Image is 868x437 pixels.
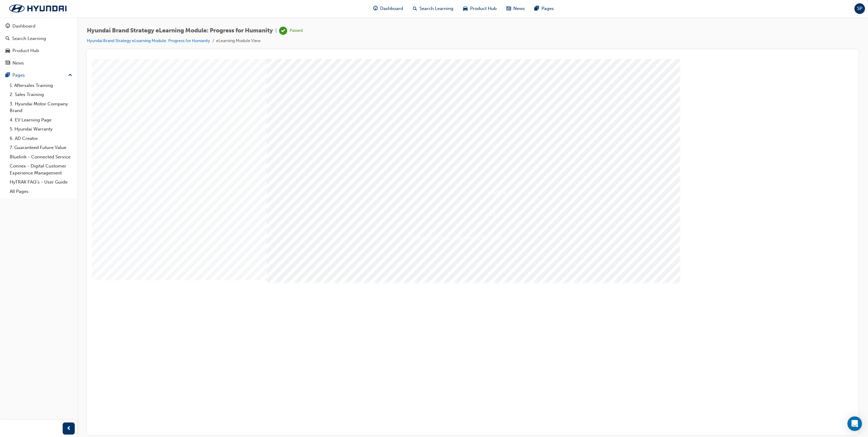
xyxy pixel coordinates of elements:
div: Congratulations, you passed the quiz! [320,169,519,188]
div: Dashboard [12,23,35,30]
button: SP [854,3,865,14]
li: eLearning Module View [216,38,261,45]
a: Search Learning [2,33,75,44]
button: DashboardSearch LearningProduct HubNews [2,19,75,70]
span: search-icon [413,5,417,12]
a: 7. Guaranteed Future Value [7,143,75,152]
div: Open Intercom Messenger [847,416,862,431]
span: | [275,27,277,34]
img: Trak [3,2,73,15]
span: SP [857,5,862,12]
span: pages-icon [534,5,539,12]
span: news-icon [5,61,10,66]
span: pages-icon [5,73,10,78]
div: 1 [401,144,567,168]
div: Search Learning [12,35,46,42]
a: 3. Hyundai Motor Company Brand [7,99,75,115]
a: search-iconSearch Learning [408,2,458,15]
a: 2. Sales Training [7,90,75,99]
a: Dashboard [2,21,75,32]
button: Pages [2,70,75,81]
a: Product Hub [2,45,75,56]
span: prev-icon [67,425,71,432]
span: guage-icon [5,24,10,29]
span: Dashboard [380,5,403,12]
a: news-iconNews [501,2,530,15]
span: News [513,5,525,12]
span: news-icon [506,5,511,12]
a: News [2,58,75,69]
div: 7 [401,77,567,101]
a: pages-iconPages [530,2,559,15]
span: car-icon [463,5,468,12]
a: All Pages [7,187,75,196]
a: 5. Hyundai Warranty [7,124,75,134]
span: Search Learning [419,5,453,12]
span: learningRecordVerb_PASS-icon [279,27,287,35]
span: guage-icon [373,5,378,12]
div: News [12,60,24,67]
div: 100% [401,122,567,146]
a: Hyundai Brand Strategy eLearning Module: Progress for Humanity [87,38,210,43]
span: Pages [541,5,554,12]
a: car-iconProduct Hub [458,2,501,15]
div: Product Hub [12,47,39,54]
a: 6. AD Creator [7,134,75,143]
span: up-icon [68,71,72,79]
a: guage-iconDashboard [368,2,408,15]
a: Bluelink - Connected Service [7,152,75,162]
span: search-icon [5,36,10,41]
a: HyTRAK FAQ's - User Guide [7,177,75,187]
div: Passed [290,28,303,34]
span: Product Hub [470,5,497,12]
span: car-icon [5,48,10,54]
span: Hyundai Brand Strategy eLearning Module: Progress for Humanity [87,27,273,34]
a: Connex - Digital Customer Experience Management [7,161,75,177]
a: 4. EV Learning Page [7,115,75,125]
div: 7 [401,100,567,124]
a: 1. Aftersales Training [7,81,75,90]
div: Pages [12,72,25,79]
